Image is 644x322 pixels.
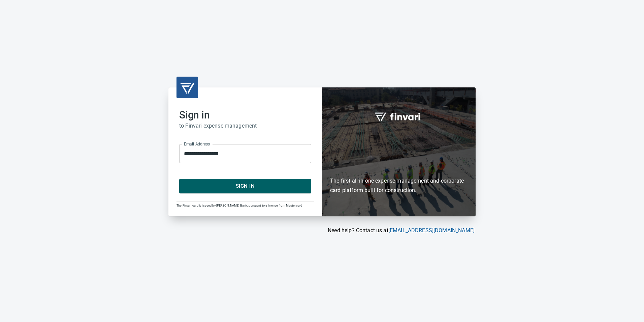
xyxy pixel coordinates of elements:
h6: to Finvari expense management [179,121,311,131]
img: transparent_logo.png [179,79,195,96]
a: [EMAIL_ADDRESS][DOMAIN_NAME] [388,227,475,234]
h6: The first all-in-one expense management and corporate card platform built for construction. [330,137,468,195]
span: Sign In [187,182,304,190]
span: The Finvari card is issued by [PERSON_NAME] Bank, pursuant to a license from Mastercard [176,204,302,207]
button: Sign In [179,179,311,193]
img: fullword_logo_white.png [374,109,424,124]
div: Finvari [322,87,476,216]
h2: Sign in [179,109,311,121]
p: Need help? Contact us at [168,226,475,235]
